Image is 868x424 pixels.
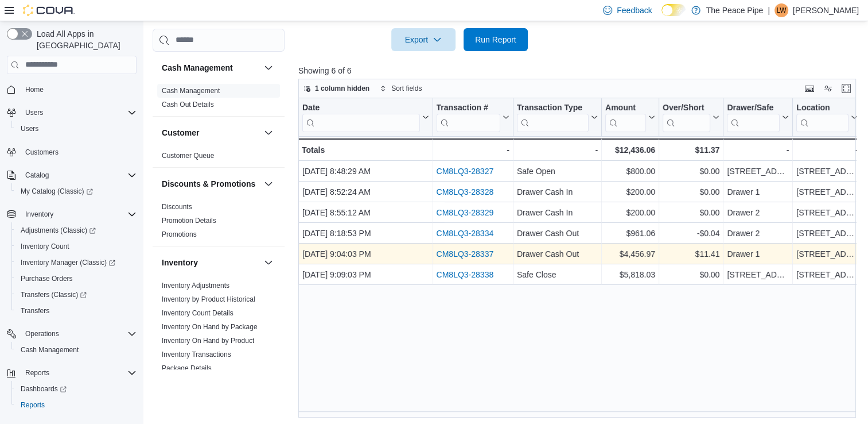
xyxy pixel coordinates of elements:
div: $4,456.97 [605,247,655,261]
span: Inventory Manager (Classic) [21,258,115,267]
div: $800.00 [605,164,655,178]
button: Users [21,106,48,120]
a: Promotion Details [162,217,216,225]
div: $961.06 [605,226,655,240]
span: Inventory On Hand by Product [162,336,254,345]
span: Inventory Count Details [162,309,233,318]
span: Purchase Orders [16,272,137,286]
button: Purchase Orders [11,271,141,287]
div: Drawer Cash In [517,206,598,219]
button: Inventory [262,256,275,269]
span: Customers [25,148,59,157]
button: Customer [162,127,259,138]
div: [STREET_ADDRESS] [796,185,857,199]
button: Date [302,102,429,132]
div: [STREET_ADDRESS] [796,268,857,282]
button: Catalog [21,168,53,182]
div: [DATE] 8:48:29 AM [302,164,429,178]
button: Over/Short [663,102,719,132]
button: Reports [21,366,54,380]
span: Export [398,28,449,51]
button: Operations [2,326,141,342]
div: $11.41 [663,247,719,261]
div: Transaction Type [517,102,589,113]
div: Drawer 2 [727,226,789,240]
div: Transaction # [436,102,500,113]
div: Lynsey Williamson [774,3,788,17]
a: Users [16,122,43,136]
span: Run Report [475,34,516,45]
span: Inventory Count [16,240,137,253]
span: Cash Management [16,343,137,357]
span: Inventory On Hand by Package [162,322,258,332]
button: Inventory [162,257,259,268]
a: Customer Queue [162,152,214,160]
span: Transfers (Classic) [16,288,137,302]
span: Promotion Details [162,216,216,225]
span: Transfers [21,306,49,315]
div: [STREET_ADDRESS] [796,247,857,261]
p: [PERSON_NAME] [793,3,859,17]
div: Location [796,102,848,113]
button: Run Report [464,28,528,51]
button: Cash Management [262,61,275,75]
span: Feedback [617,5,652,16]
span: Transfers (Classic) [21,290,87,299]
div: Safe Open [517,164,598,178]
div: Date [302,102,420,113]
a: Transfers [16,304,54,318]
button: Location [796,102,857,132]
div: Amount [605,102,646,113]
button: Inventory Count [11,238,141,255]
div: - [727,143,789,157]
button: Transfers [11,303,141,319]
span: Customers [21,145,137,159]
div: Safe Close [517,268,598,282]
span: LW [776,3,786,17]
div: [STREET_ADDRESS] [727,268,789,282]
span: Inventory Count [21,242,69,251]
span: Users [25,108,43,117]
a: Inventory On Hand by Product [162,337,254,345]
div: - [796,143,857,157]
button: Discounts & Promotions [162,178,259,190]
div: [STREET_ADDRESS] [796,164,857,178]
div: Over/Short [663,102,710,132]
span: Cash Management [162,86,220,95]
span: Promotions [162,230,197,239]
button: Display options [821,82,835,95]
span: Operations [25,329,59,338]
div: [DATE] 8:18:53 PM [302,226,429,240]
span: Inventory [25,210,53,219]
span: Discounts [162,202,192,211]
div: $11.37 [663,143,719,157]
span: Home [25,85,44,94]
button: Drawer/Safe [727,102,789,132]
div: Date [302,102,420,132]
button: Customers [2,144,141,160]
div: -$0.04 [663,226,719,240]
a: My Catalog (Classic) [16,184,98,198]
div: Transaction Type [517,102,589,132]
a: CM8LQ3-28327 [436,167,493,176]
a: Cash Management [16,343,83,357]
button: Home [2,81,141,98]
button: 1 column hidden [299,82,374,95]
span: Inventory Transactions [162,350,231,359]
button: Cash Management [162,62,259,74]
div: Cash Management [153,84,285,116]
a: Home [21,83,48,97]
div: - [436,143,509,157]
div: [STREET_ADDRESS] [796,206,857,219]
div: [DATE] 9:09:03 PM [302,268,429,282]
span: Reports [16,398,137,412]
a: Inventory Transactions [162,350,231,359]
button: Discounts & Promotions [262,177,275,191]
a: Inventory by Product Historical [162,295,255,303]
button: Enter fullscreen [839,82,853,95]
a: CM8LQ3-28334 [436,229,493,238]
div: Transaction # URL [436,102,500,132]
a: Customers [21,145,63,159]
button: Amount [605,102,655,132]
